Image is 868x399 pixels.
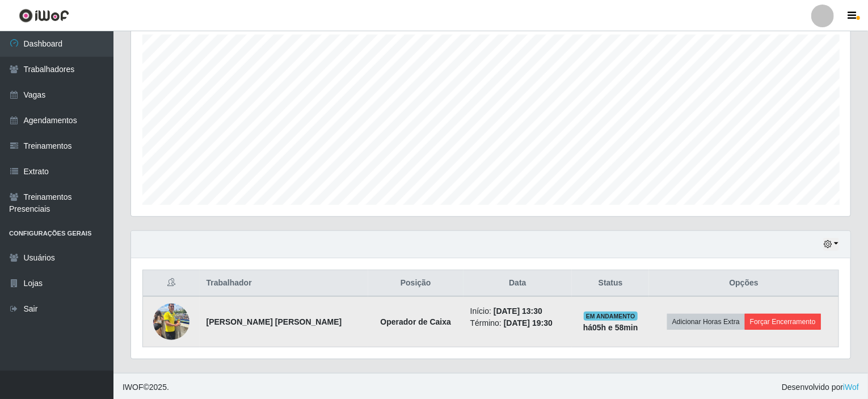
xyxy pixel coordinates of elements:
[381,317,452,326] strong: Operador de Caixa
[649,270,838,297] th: Opções
[584,312,638,321] span: EM ANDAMENTO
[464,270,572,297] th: Data
[782,381,859,393] span: Desenvolvido por
[470,305,565,317] li: Início:
[470,317,565,329] li: Término:
[123,381,169,393] span: © 2025 .
[494,306,542,316] time: [DATE] 13:30
[123,383,144,392] span: IWOF
[207,317,342,326] strong: [PERSON_NAME] [PERSON_NAME]
[572,270,649,297] th: Status
[504,318,553,327] time: [DATE] 19:30
[745,314,821,330] button: Forçar Encerramento
[368,270,464,297] th: Posição
[153,297,189,346] img: 1748380759498.jpeg
[19,9,69,23] img: CoreUI Logo
[200,270,368,297] th: Trabalhador
[667,314,745,330] button: Adicionar Horas Extra
[583,323,638,332] strong: há 05 h e 58 min
[843,383,859,392] a: iWof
